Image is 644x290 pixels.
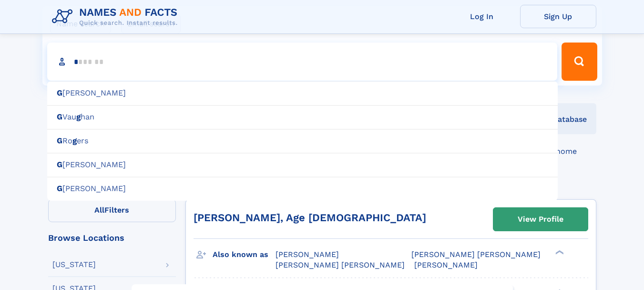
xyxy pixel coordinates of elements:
div: [PERSON_NAME] [47,177,558,201]
h3: Also known as [213,247,276,263]
b: G [57,160,62,169]
div: Browse Locations [48,234,176,242]
label: Filters [48,199,176,222]
span: [PERSON_NAME] [414,260,478,269]
span: [PERSON_NAME] [PERSON_NAME] [276,260,405,269]
b: G [57,88,62,97]
a: Log In [444,5,520,28]
input: search input [47,43,558,81]
span: [PERSON_NAME] [PERSON_NAME] [411,250,541,259]
div: Vau han [47,105,558,129]
div: [US_STATE] [52,261,96,269]
img: Logo Names and Facts [48,4,185,30]
div: [PERSON_NAME] [47,81,558,106]
span: [PERSON_NAME] [276,250,339,259]
button: Search Button [562,43,597,81]
a: Sign Up [520,5,596,28]
b: G [57,184,62,193]
a: View Profile [493,208,588,231]
b: g [76,112,81,121]
div: ❯ [553,249,565,256]
b: G [57,136,62,145]
span: All [94,205,104,215]
div: Ro ers [47,129,558,153]
div: View Profile [518,208,563,230]
div: [PERSON_NAME] [47,153,558,177]
b: G [57,112,62,121]
a: [PERSON_NAME], Age [DEMOGRAPHIC_DATA] [194,212,426,224]
b: g [72,136,77,145]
